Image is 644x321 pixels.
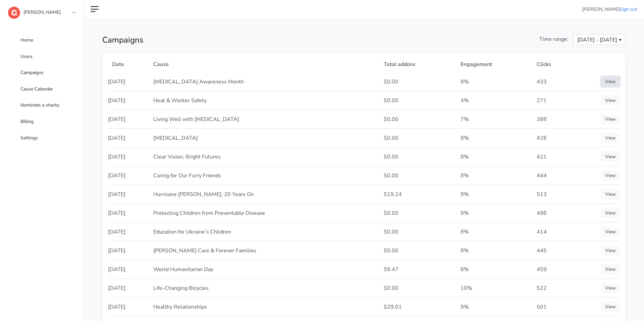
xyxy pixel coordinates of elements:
[380,185,457,203] td: $19.24
[20,118,34,125] span: Billing
[149,222,380,241] td: Education for Ukraine’s Children
[577,36,617,44] span: [DATE] - [DATE]
[533,185,576,203] td: 513
[380,260,457,278] td: $9.47
[20,53,33,59] span: Users
[601,76,620,87] a: View
[149,185,380,203] td: Hurricane [PERSON_NAME]: 20 Years On
[457,297,533,316] td: 9%
[149,55,380,72] th: Cause
[108,203,149,222] td: [DATE]
[8,5,75,17] a: [PERSON_NAME]
[108,222,149,241] td: [DATE]
[108,185,149,203] td: [DATE]
[7,34,77,47] a: Home
[601,264,620,274] a: View
[582,6,637,13] li: [PERSON_NAME]
[149,166,380,185] td: Caring for Our Furry Friends
[457,185,533,203] td: 9%
[149,147,380,166] td: Clear Vision, Bright Futures
[457,260,533,278] td: 8%
[149,260,380,278] td: World Humanitarian Day
[108,147,149,166] td: [DATE]
[149,128,380,147] td: [MEDICAL_DATA]
[108,166,149,185] td: [DATE]
[533,110,576,128] td: 388
[601,95,620,106] a: View
[108,72,149,91] td: [DATE]
[457,72,533,91] td: 8%
[533,166,576,185] td: 444
[7,50,77,63] a: Users
[380,110,457,128] td: $0.00
[149,91,380,110] td: Heat & Worker Safety
[533,72,576,91] td: 433
[20,85,53,92] span: Cause Calendar
[7,131,77,144] a: Settings
[601,227,620,237] a: View
[108,110,149,128] td: [DATE]
[380,278,457,297] td: $0.00
[539,35,568,43] span: Time range:
[108,241,149,260] td: [DATE]
[457,110,533,128] td: 7%
[108,278,149,297] td: [DATE]
[601,302,620,312] a: View
[533,55,576,72] th: Clicks
[380,128,457,147] td: $0.00
[533,278,576,297] td: 522
[8,7,20,19] img: logo-dashboard-4662da770dd4bea1a8774357aa970c5cb092b4650ab114813ae74da458e76571.svg
[108,128,149,147] td: [DATE]
[20,102,59,108] span: Nominate a charity
[457,91,533,110] td: 4%
[457,278,533,297] td: 10%
[533,91,576,110] td: 271
[457,166,533,185] td: 8%
[601,133,620,143] a: View
[380,72,457,91] td: $0.00
[380,55,457,72] th: Total addons
[380,222,457,241] td: $0.00
[457,128,533,147] td: 8%
[7,99,77,112] a: Nominate a charity
[601,245,620,256] a: View
[149,297,380,316] td: Healthy Relationships
[108,260,149,278] td: [DATE]
[601,114,620,124] a: View
[533,297,576,316] td: 501
[380,241,457,260] td: $0.00
[380,147,457,166] td: $0.00
[108,297,149,316] td: [DATE]
[601,283,620,293] a: View
[457,147,533,166] td: 8%
[533,241,576,260] td: 445
[149,278,380,297] td: Life-Changing Bicycles
[601,151,620,162] a: View
[20,134,38,141] span: Settings
[149,110,380,128] td: Living Well with [MEDICAL_DATA]
[149,241,380,260] td: [PERSON_NAME] Care & Forever Families
[533,147,576,166] td: 421
[108,91,149,110] td: [DATE]
[7,115,77,128] a: Billing
[108,55,149,72] th: Date
[601,208,620,218] a: View
[102,35,359,45] h1: Campaigns
[380,166,457,185] td: $0.00
[457,203,533,222] td: 9%
[380,203,457,222] td: $0.00
[149,203,380,222] td: Protecting Children from Preventable Disease
[149,72,380,91] td: [MEDICAL_DATA] Awareness Month
[20,69,44,76] span: Campaigns
[620,6,637,12] a: Sign out
[20,37,33,43] span: Home
[7,66,77,79] a: Campaigns
[380,297,457,316] td: $29.01
[7,82,77,95] a: Cause Calendar
[601,170,620,181] a: View
[380,91,457,110] td: $0.00
[533,203,576,222] td: 498
[533,128,576,147] td: 426
[457,55,533,72] th: Engagement
[601,189,620,199] a: View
